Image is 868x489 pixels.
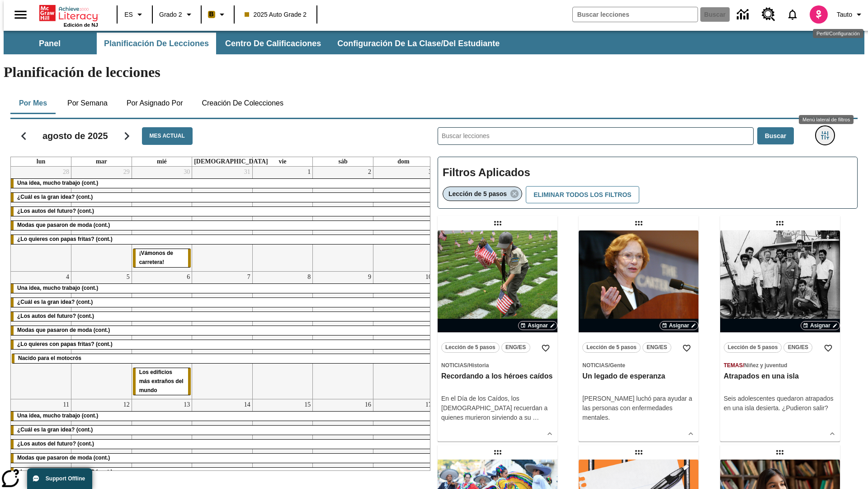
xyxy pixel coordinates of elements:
[11,207,434,216] div: ¿Los autos del futuro? (cont.)
[11,326,434,335] div: Modas que pasaron de moda (cont.)
[125,272,132,283] a: 5 de agosto de 2025
[64,22,98,28] span: Edición de NJ
[11,426,434,435] div: ¿Cuál es la gran idea? (cont.)
[17,285,98,291] span: Una idea, mucho trabajo (cont.)
[115,125,138,148] button: Seguir
[438,230,557,441] div: lesson details
[744,362,787,369] span: Niñez y juventud
[11,271,71,399] td: 4 de agosto de 2025
[445,343,495,352] span: Lección de 5 pasos
[17,194,93,200] span: ¿Cuál es la gran idea? (cont.)
[424,272,434,283] a: 10 de agosto de 2025
[313,167,373,271] td: 2 de agosto de 2025
[11,454,434,463] div: Modas que pasaron de moda (cont.)
[11,235,434,244] div: ¿Lo quieres con papas fritas? (cont.)
[192,157,270,166] a: jueves
[17,412,98,419] span: Una idea, mucho trabajo (cont.)
[582,372,695,381] h3: Un legado de esperanza
[669,321,689,330] span: Asignar
[17,441,94,447] span: ¿Los autos del futuro? (cont.)
[373,167,434,271] td: 3 de agosto de 2025
[336,157,349,166] a: sábado
[18,355,81,361] span: Nacido para el motocrós
[17,180,98,186] span: Una idea, mucho trabajo (cont.)
[642,342,671,353] button: ENG/ES
[528,321,548,330] span: Asignar
[756,2,781,27] a: Centro de recursos, Se abrirá en una pestaña nueva.
[773,216,787,230] div: Lección arrastrable: Atrapados en una isla
[632,216,646,230] div: Lección arrastrable: Un legado de esperanza
[396,157,411,166] a: domingo
[194,92,291,114] button: Creación de colecciones
[724,372,836,381] h3: Atrapados en una isla
[306,272,312,283] a: 8 de agosto de 2025
[124,10,133,19] span: ES
[11,298,434,307] div: ¿Cuál es la gran idea? (cont.)
[4,33,508,54] div: Subbarra de navegación
[139,250,173,265] span: ¡Vámonos de carretera!
[573,7,698,22] input: Buscar campo
[46,475,85,482] span: Support Offline
[155,157,169,166] a: miércoles
[17,208,94,214] span: ¿Los autos del futuro? (cont.)
[837,10,852,19] span: Tauto
[724,342,782,353] button: Lección de 5 pasos
[17,222,110,228] span: Modas que pasaron de moda (cont.)
[533,414,539,421] span: …
[97,33,216,54] button: Planificación de lecciones
[64,272,71,283] a: 4 de agosto de 2025
[185,272,192,283] a: 6 de agosto de 2025
[799,115,854,124] div: Menú lateral de filtros
[182,167,192,177] a: 30 de julio de 2025
[438,157,858,209] div: Filtros Aplicados
[724,362,743,369] span: Temas
[728,343,778,352] span: Lección de 5 pasos
[122,399,132,410] a: 12 de agosto de 2025
[720,230,840,441] div: lesson details
[132,167,192,271] td: 30 de julio de 2025
[833,6,868,23] button: Perfil/Configuración
[182,399,192,410] a: 13 de agosto de 2025
[35,157,47,166] a: lunes
[810,321,830,330] span: Asignar
[632,445,646,460] div: Lección arrastrable: La libertad de escribir
[467,362,468,369] span: /
[679,340,695,356] button: Añadir a mis Favoritas
[5,33,95,54] button: Panel
[582,360,695,370] span: Tema: Noticias/Gente
[469,362,489,369] span: Historia
[501,342,530,353] button: ENG/ES
[579,230,698,441] div: lesson details
[757,127,794,145] button: Buscar
[17,236,113,242] span: ¿Lo quieres con papas fritas? (cont.)
[826,427,839,441] button: Ver más
[302,399,312,410] a: 15 de agosto de 2025
[192,167,253,271] td: 31 de julio de 2025
[11,468,434,477] div: ¿Lo quieres con papas fritas? (cont.)
[313,271,373,399] td: 9 de agosto de 2025
[61,167,71,177] a: 28 de julio de 2025
[39,3,98,28] div: Portada
[17,455,110,461] span: Modas que pasaron de moda (cont.)
[441,342,500,353] button: Lección de 5 pasos
[646,343,667,352] span: ENG/ES
[10,92,56,114] button: Por mes
[204,6,231,23] button: Boost El color de la clase es anaranjado claro. Cambiar el color de la clase.
[610,362,625,369] span: Gente
[306,167,312,177] a: 1 de agosto de 2025
[438,128,753,144] input: Buscar lecciones
[773,445,787,460] div: Lección arrastrable: La historia de los sordos
[816,126,834,144] button: Menú lateral de filtros
[218,33,328,54] button: Centro de calificaciones
[119,92,190,114] button: Por asignado por
[252,167,313,271] td: 1 de agosto de 2025
[609,362,610,369] span: /
[245,272,252,283] a: 7 de agosto de 2025
[192,271,253,399] td: 7 de agosto de 2025
[366,167,373,177] a: 2 de agosto de 2025
[120,6,149,23] button: Lenguaje: ES, Selecciona un idioma
[582,342,641,353] button: Lección de 5 pasos
[443,187,522,201] div: Eliminar Lección de 5 pasos el ítem seleccionado del filtro
[441,360,554,370] span: Tema: Noticias/Historia
[373,271,434,399] td: 10 de agosto de 2025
